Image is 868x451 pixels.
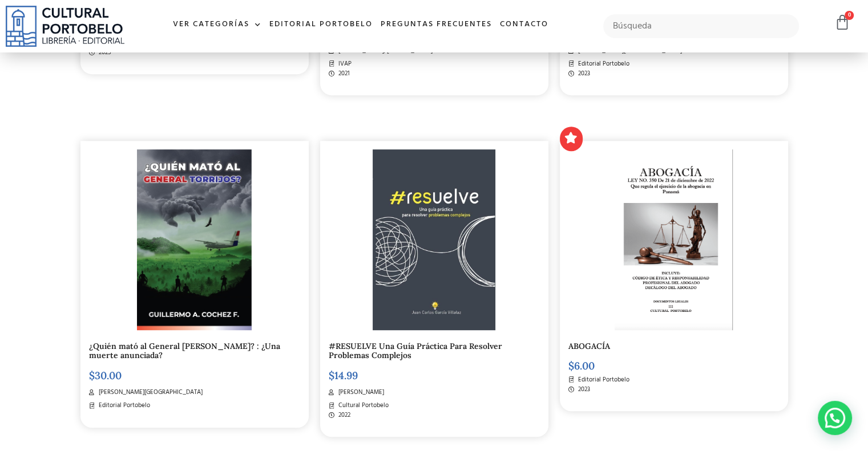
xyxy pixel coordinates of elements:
[336,59,352,69] span: IVAP
[336,46,433,56] span: [PERSON_NAME], [PERSON_NAME]
[137,149,252,330] img: Portada-Cochez-Junio-2024-Ver4-(1)
[329,341,502,361] a: #RESUELVE Una Guía Práctica Para Resolver Problemas Complejos
[373,149,495,330] img: portada-resuelve-TB-AMAZON_page-0001-1.jpg
[329,369,358,382] bdi: 14.99
[336,69,350,79] span: 2021
[568,341,610,351] a: ABOGACÍA
[89,341,280,361] a: ¿Quién mató al General [PERSON_NAME]? : ¿Una muerte anunciada?
[834,14,850,31] a: 0
[336,401,389,411] span: Cultural Portobelo
[89,369,95,382] span: $
[568,359,574,372] span: $
[845,11,854,20] span: 0
[575,59,629,69] span: Editorial Portobelo
[89,369,122,382] bdi: 30.00
[96,401,150,411] span: Editorial Portobelo
[336,411,350,420] span: 2022
[615,149,732,330] img: Captura de Pantalla 2023-07-06 a la(s) 3.07.47 p. m.
[575,46,682,56] span: [PERSON_NAME][GEOGRAPHIC_DATA]
[603,14,799,38] input: Búsqueda
[575,385,590,395] span: 2023
[496,13,552,37] a: Contacto
[377,13,496,37] a: Preguntas frecuentes
[336,388,384,397] span: [PERSON_NAME]
[265,13,377,37] a: Editorial Portobelo
[568,359,595,372] bdi: 6.00
[96,388,203,397] span: [PERSON_NAME][GEOGRAPHIC_DATA]
[96,48,111,58] span: 2025
[575,69,590,79] span: 2023
[329,369,334,382] span: $
[169,13,265,37] a: Ver Categorías
[575,375,629,385] span: Editorial Portobelo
